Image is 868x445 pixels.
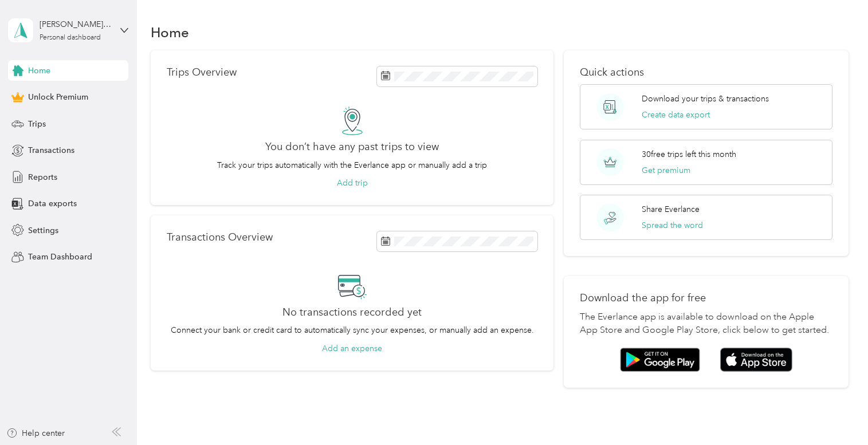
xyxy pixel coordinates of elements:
[580,292,832,304] p: Download the app for free
[28,225,58,237] span: Settings
[337,177,368,189] button: Add trip
[217,159,487,171] p: Track your trips automatically with the Everlance app or manually add a trip
[642,148,736,160] p: 30 free trips left this month
[804,381,868,445] iframe: Everlance-gr Chat Button Frame
[620,348,700,372] img: Google play
[720,348,792,372] img: App store
[40,34,101,41] div: Personal dashboard
[265,141,439,153] h2: You don’t have any past trips to view
[28,198,77,210] span: Data exports
[642,203,700,215] p: Share Everlance
[28,144,74,156] span: Transactions
[580,310,832,338] p: The Everlance app is available to download on the Apple App Store and Google Play Store, click be...
[151,26,189,38] h1: Home
[642,109,710,121] button: Create data export
[167,66,237,78] p: Trips Overview
[6,427,65,439] button: Help center
[28,171,57,183] span: Reports
[40,18,111,30] div: [PERSON_NAME][EMAIL_ADDRESS][DOMAIN_NAME]
[28,118,46,130] span: Trips
[642,93,769,105] p: Download your trips & transactions
[642,164,690,176] button: Get premium
[322,342,382,355] button: Add an expense
[171,324,534,336] p: Connect your bank or credit card to automatically sync your expenses, or manually add an expense.
[642,219,703,231] button: Spread the word
[28,65,50,77] span: Home
[28,251,92,263] span: Team Dashboard
[580,66,832,78] p: Quick actions
[282,306,422,318] h2: No transactions recorded yet
[167,231,273,243] p: Transactions Overview
[28,91,88,103] span: Unlock Premium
